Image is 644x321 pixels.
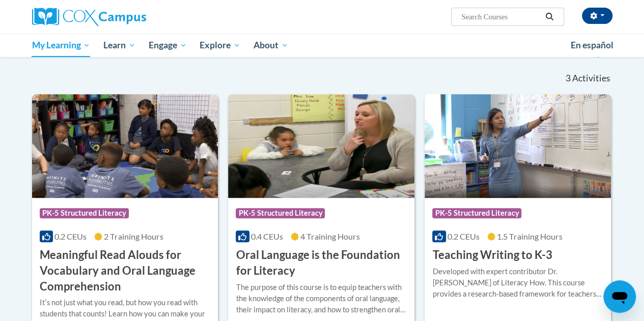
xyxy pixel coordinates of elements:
span: About [254,39,288,51]
span: 1.5 Training Hours [497,231,563,241]
span: PK-5 Structured Literacy [236,208,325,218]
div: Main menu [24,34,620,57]
a: Engage [142,34,193,57]
img: Course Logo [32,94,218,198]
span: 3 [565,73,570,84]
button: Account Settings [582,8,612,24]
span: En español [571,40,613,50]
a: Cox Campus [32,8,215,26]
span: My Learning [32,39,90,51]
span: 0.2 CEUs [54,231,87,241]
span: 0.4 CEUs [251,231,283,241]
img: Course Logo [228,94,414,198]
span: Explore [200,39,240,51]
input: Search Courses [460,11,542,23]
span: Learn [103,39,135,51]
span: PK-5 Structured Literacy [40,208,129,218]
span: Activities [572,73,610,84]
span: Engage [149,39,187,51]
a: Learn [97,34,142,57]
img: Course Logo [425,94,611,198]
a: About [247,34,295,57]
h3: Oral Language is the Foundation for Literacy [236,247,407,279]
iframe: Button to launch messaging window [603,280,636,313]
h3: Meaningful Read Alouds for Vocabulary and Oral Language Comprehension [40,247,211,294]
span: PK-5 Structured Literacy [432,208,521,218]
span: 0.2 CEUs [447,231,480,241]
h3: Teaching Writing to K-3 [432,247,552,263]
div: The purpose of this course is to equip teachers with the knowledge of the components of oral lang... [236,282,407,315]
img: Cox Campus [32,8,146,26]
a: Explore [193,34,247,57]
span: 4 Training Hours [300,231,360,241]
span: 2 Training Hours [104,231,163,241]
div: Developed with expert contributor Dr. [PERSON_NAME] of Literacy How. This course provides a resea... [432,266,603,300]
button: Search [542,11,557,23]
a: En español [564,35,620,56]
a: My Learning [25,34,97,57]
